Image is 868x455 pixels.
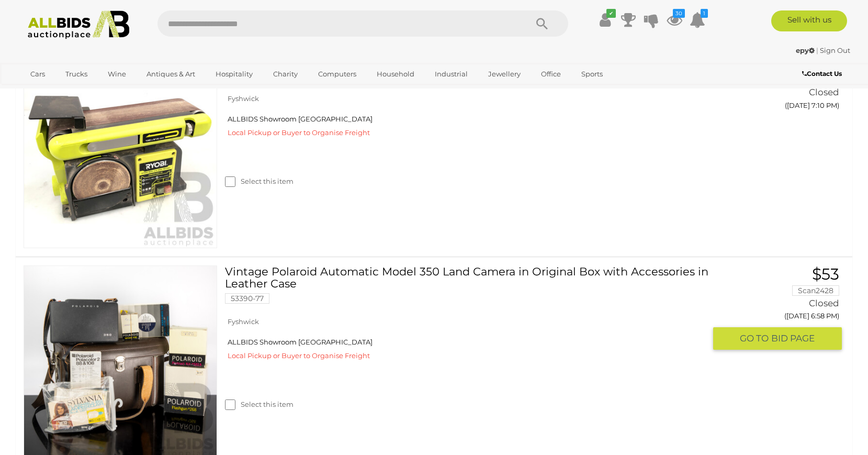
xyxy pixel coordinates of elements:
a: [GEOGRAPHIC_DATA] [24,83,111,100]
button: Search [516,10,568,37]
a: $107 RAS446 Closed ([DATE] 7:10 PM) [721,54,842,115]
a: Cars [24,65,52,83]
a: Hospitality [209,65,260,83]
a: Charity [266,65,305,83]
span: GO TO [740,332,771,345]
button: GO TOBID PAGE [713,327,842,350]
a: Computers [311,65,363,83]
span: BID PAGE [771,332,815,345]
label: Select this item [225,399,294,409]
i: 30 [673,9,685,18]
a: Sports [574,65,610,83]
a: $53 Scan2428 Closed ([DATE] 6:58 PM) GO TOBID PAGE [721,265,842,351]
label: Select this item [225,176,294,186]
a: Sign Out [820,46,850,54]
i: 1 [701,9,708,18]
a: Antiques & Art [140,65,202,83]
div: Local Pickup or Buyer to Organise Freight [225,349,705,362]
span: | [816,46,818,54]
a: Household [370,65,421,83]
a: 30 [667,10,682,29]
img: 54379-8a.jpg [24,55,217,248]
b: Contact Us [802,70,842,77]
a: Office [534,65,568,83]
a: ✔ [598,10,613,29]
strong: epy [796,46,815,54]
a: Wine [101,65,133,83]
a: Contact Us [802,68,844,80]
a: Industrial [428,65,475,83]
span: $53 [812,264,839,284]
a: Sell with us [771,10,847,31]
a: 1 [690,10,705,29]
a: Jewellery [481,65,527,83]
a: epy [796,46,816,54]
a: Ryobi 370 Watt Electric Belt and Disc [PERSON_NAME] 54379-8 [233,54,705,88]
img: Allbids.com.au [22,10,136,39]
a: Trucks [59,65,94,83]
i: ✔ [606,9,616,18]
a: Vintage Polaroid Automatic Model 350 Land Camera in Original Box with Accessories in Leather Case... [233,265,705,312]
